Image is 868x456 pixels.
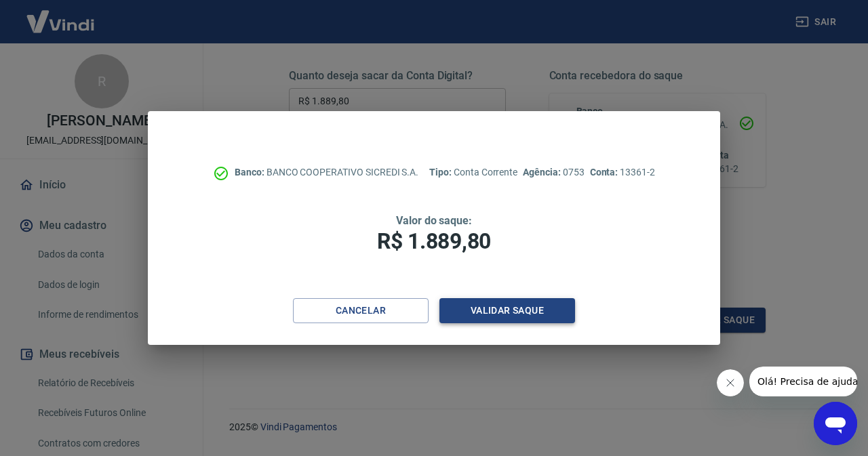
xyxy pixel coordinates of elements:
span: Agência: [523,167,563,178]
button: Cancelar [293,298,429,323]
p: 0753 [523,165,584,180]
iframe: Mensagem da empresa [749,367,857,396]
span: Conta: [590,167,620,178]
button: Validar saque [439,298,575,323]
iframe: Botão para abrir a janela de mensagens [814,402,857,445]
iframe: Fechar mensagem [717,369,744,396]
p: 13361-2 [590,165,655,180]
span: Tipo: [429,167,454,178]
span: Olá! Precisa de ajuda? [8,9,114,20]
span: R$ 1.889,80 [377,228,491,254]
span: Banco: [235,167,267,178]
p: Conta Corrente [429,165,517,180]
p: BANCO COOPERATIVO SICREDI S.A. [235,165,418,180]
span: Valor do saque: [396,214,472,227]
